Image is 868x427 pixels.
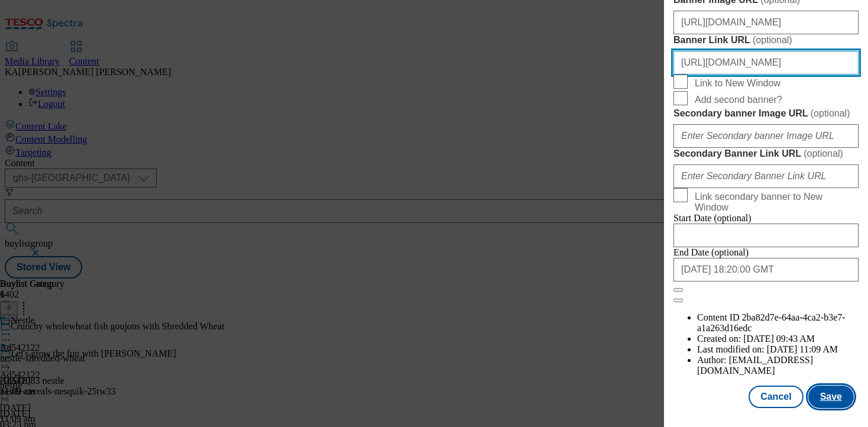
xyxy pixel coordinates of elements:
[673,51,859,75] input: Enter Banner Link URL
[673,213,752,223] span: Start Date (optional)
[804,148,843,158] span: ( optional )
[695,95,782,105] span: Add second banner?
[673,224,859,247] input: Enter Date
[697,355,813,376] span: [EMAIL_ADDRESS][DOMAIN_NAME]
[697,344,859,355] li: Last modified on:
[673,288,683,292] button: Close
[673,11,859,34] input: Enter Banner Image URL
[673,108,859,119] label: Secondary banner Image URL
[697,312,846,333] span: 2ba82d7e-64aa-4ca2-b3e7-a1a263d16edc
[673,164,859,188] input: Enter Secondary Banner Link URL
[743,334,815,344] span: [DATE] 09:43 AM
[673,124,859,148] input: Enter Secondary banner Image URL
[673,258,859,282] input: Enter Date
[808,386,854,408] button: Save
[753,35,792,45] span: ( optional )
[749,386,803,408] button: Cancel
[695,78,780,89] span: Link to New Window
[697,312,859,334] li: Content ID
[673,148,859,160] label: Secondary Banner Link URL
[811,108,850,118] span: ( optional )
[673,247,749,257] span: End Date (optional)
[767,344,838,354] span: [DATE] 11:09 AM
[697,334,859,344] li: Created on:
[695,192,854,213] span: Link secondary banner to New Window
[697,355,859,376] li: Author:
[673,34,859,46] label: Banner Link URL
